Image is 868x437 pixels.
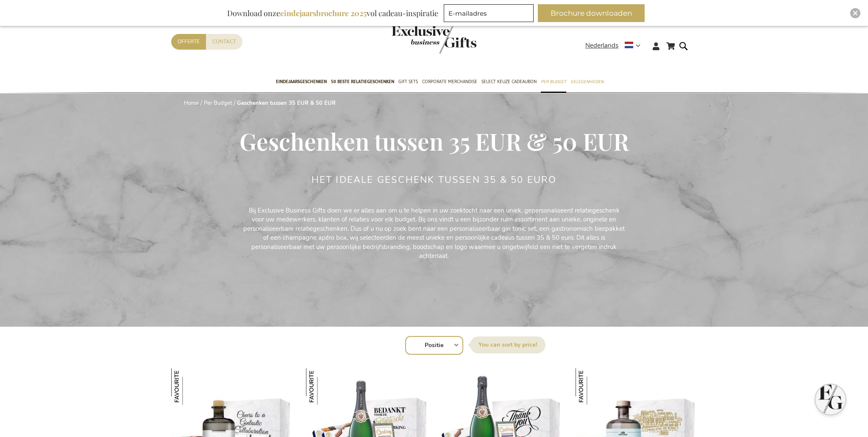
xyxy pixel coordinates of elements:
span: Eindejaarsgeschenken [276,77,327,86]
div: Close [850,8,860,18]
span: Nederlands [585,41,618,50]
a: store logo [392,25,434,53]
img: Exclusive Business gifts logo [392,25,476,53]
img: Gepersonaliseerde Gin Tonic Premium Set [171,368,208,405]
h2: Het ideale geschenk tussen 35 & 50 euro [312,175,557,185]
img: Gepersonaliseerde Gin Tonic Prestige Set [576,368,612,405]
a: Home [184,99,199,107]
button: Brochure downloaden [538,4,645,22]
b: eindejaarsbrochure 2025 [280,8,367,18]
span: Corporate Merchandise [422,77,477,86]
img: Close [853,11,858,16]
span: Gift Sets [398,77,418,86]
span: Select Keuze Cadeaubon [481,77,537,86]
form: marketing offers and promotions [444,4,536,25]
span: Per Budget [541,77,566,86]
a: Offerte [171,34,206,50]
a: Per Budget [204,99,232,107]
span: 50 beste relatiegeschenken [331,77,394,86]
span: Geschenken tussen 35 EUR & 50 EUR [239,125,629,157]
div: Download onze vol cadeau-inspiratie [223,4,442,22]
img: Vranken Champagne Temptations Set [306,368,342,405]
label: Sorteer op [470,336,545,353]
input: E-mailadres [444,4,534,22]
strong: Geschenken tussen 35 EUR & 50 EUR [237,99,336,107]
span: Gelegenheden [570,77,604,86]
a: Contact [206,34,242,50]
p: Bij Exclusive Business Gifts doen we er alles aan om u te helpen in uw zoektocht naar een uniek, ... [243,206,625,261]
div: Nederlands [585,41,646,50]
